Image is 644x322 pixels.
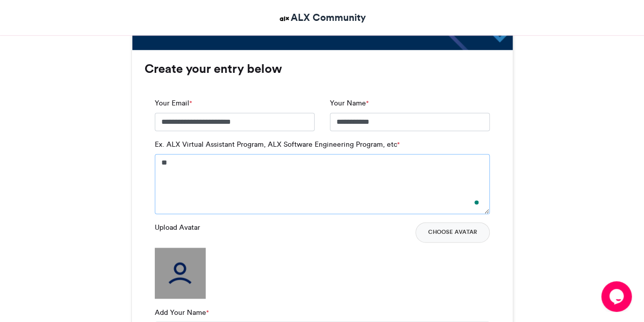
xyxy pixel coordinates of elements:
[155,307,209,317] label: Add Your Name
[415,222,490,243] button: Choose Avatar
[155,154,490,214] textarea: To enrich screen reader interactions, please activate Accessibility in Grammarly extension settings
[155,248,206,299] img: user_filled.png
[155,139,400,150] label: Ex. ALX Virtual Assistant Program, ALX Software Engineering Program, etc
[145,63,500,75] h3: Create your entry below
[278,10,366,25] a: ALX Community
[601,281,634,312] iframe: chat widget
[155,222,200,233] label: Upload Avatar
[278,12,291,25] img: ALX Community
[330,98,369,109] label: Your Name
[155,98,192,109] label: Your Email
